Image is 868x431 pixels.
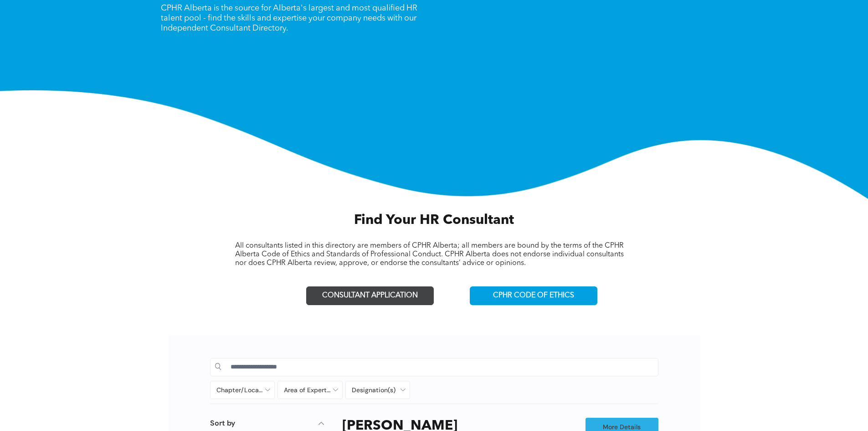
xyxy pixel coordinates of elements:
[493,291,574,300] span: CPHR CODE OF ETHICS
[161,4,417,32] span: CPHR Alberta is the source for Alberta's largest and most qualified HR talent pool - find the ski...
[354,213,514,227] span: Find Your HR Consultant
[210,418,235,429] p: Sort by
[306,286,434,305] a: CONSULTANT APPLICATION
[235,242,624,267] span: All consultants listed in this directory are members of CPHR Alberta; all members are bound by th...
[470,286,597,305] a: CPHR CODE OF ETHICS
[322,291,418,300] span: CONSULTANT APPLICATION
